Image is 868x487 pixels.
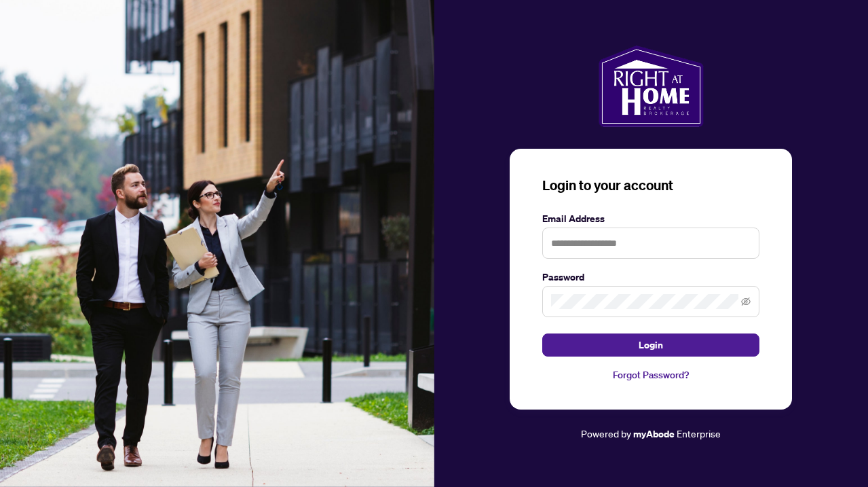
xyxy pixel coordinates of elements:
[633,427,675,441] a: myAbode
[677,427,721,439] span: Enterprise
[542,270,759,285] label: Password
[599,46,704,127] img: ma-logo
[542,367,759,382] a: Forgot Password?
[542,211,759,226] label: Email Address
[639,334,663,356] span: Login
[542,176,759,195] h3: Login to your account
[542,333,759,357] button: Login
[581,427,631,439] span: Powered by
[741,297,751,306] span: eye-invisible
